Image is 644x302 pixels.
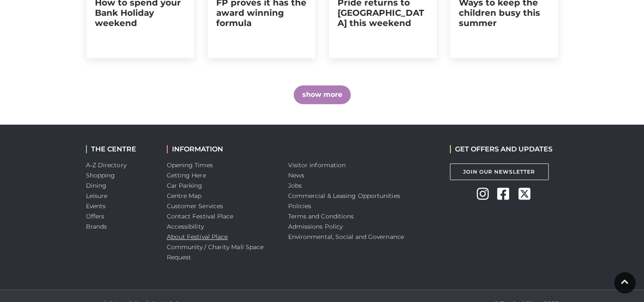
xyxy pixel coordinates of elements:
a: Offers [86,212,105,220]
a: Visitor information [288,161,346,169]
a: Community / Charity Mall Space Request [167,243,264,261]
h2: INFORMATION [167,145,275,153]
a: A-Z Directory [86,161,126,169]
a: Admissions Policy [288,223,343,230]
a: Environmental, Social and Governance [288,233,404,241]
a: Getting Here [167,171,206,179]
a: Join Our Newsletter [450,163,549,180]
h2: THE CENTRE [86,145,154,153]
a: Terms and Conditions [288,212,354,220]
a: Customer Services [167,202,223,210]
a: Contact Festival Place [167,212,234,220]
a: Dining [86,182,107,189]
h2: GET OFFERS AND UPDATES [450,145,552,153]
button: show more [294,85,351,104]
a: About Festival Place [167,233,228,241]
a: Car Parking [167,182,203,189]
a: Shopping [86,171,115,179]
a: Commercial & Leasing Opportunities [288,192,400,200]
a: Jobs [288,182,302,189]
a: Centre Map [167,192,202,200]
a: Events [86,202,106,210]
a: Brands [86,223,107,230]
a: Opening Times [167,161,213,169]
a: Policies [288,202,312,210]
a: News [288,171,304,179]
a: Leisure [86,192,108,200]
a: Accessibility [167,223,204,230]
